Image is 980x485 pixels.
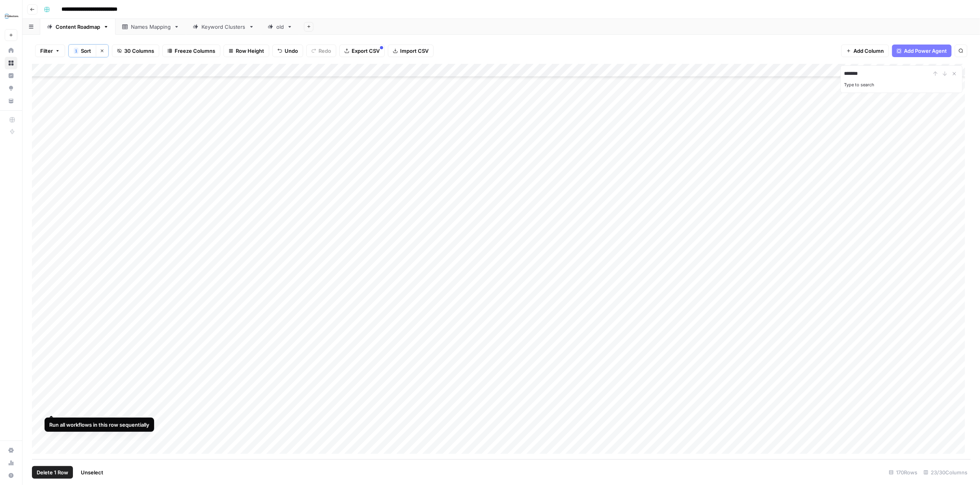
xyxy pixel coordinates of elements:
button: Redo [306,45,336,57]
button: Delete 1 Row [32,466,73,479]
div: Keywords by Traffic [88,46,130,52]
span: Undo [285,47,298,55]
span: Delete 1 Row [37,468,68,476]
button: Close Search [950,69,959,78]
div: Keyword Clusters [201,23,246,31]
button: Import CSV [388,45,434,57]
span: Unselect [81,468,103,476]
div: 170 Rows [886,466,920,479]
button: Help + Support [5,469,17,482]
button: Filter [35,45,65,57]
a: Content Roadmap [40,19,116,35]
div: Domain Overview [32,46,71,52]
div: old [276,23,284,31]
span: 30 Columns [124,47,154,55]
span: Freeze Columns [175,47,215,55]
button: Row Height [224,45,269,57]
span: Redo [319,47,331,55]
a: Settings [5,444,17,457]
a: Home [5,44,17,57]
img: logo_orange.svg [13,13,19,19]
span: Export CSV [352,47,380,55]
span: Add Column [853,47,884,55]
img: website_grey.svg [13,20,19,27]
a: Your Data [5,95,17,107]
div: 23/30 Columns [920,466,971,479]
img: FYidoctors Logo [5,9,19,23]
button: Freeze Columns [162,45,220,57]
a: Names Mapping [116,19,186,35]
button: Undo [272,45,303,57]
a: Insights [5,69,17,82]
img: tab_keywords_by_traffic_grey.svg [80,46,86,52]
button: Add Power Agent [892,45,952,57]
img: tab_domain_overview_orange.svg [23,46,29,52]
a: old [261,19,299,35]
span: Sort [81,47,91,55]
span: Add Power Agent [904,47,947,55]
label: Type to search [844,82,874,87]
a: Keyword Clusters [186,19,261,35]
div: v 4.0.25 [22,13,39,19]
button: Export CSV [339,45,385,57]
button: Workspace: FYidoctors [5,6,17,26]
div: Names Mapping [131,23,171,31]
a: Usage [5,457,17,469]
div: Run all workflows in this row sequentially [49,421,149,429]
button: Unselect [76,466,108,479]
div: Domain: [DOMAIN_NAME] [20,20,87,27]
button: Add Column [841,45,889,57]
div: Content Roadmap [56,23,100,31]
a: Browse [5,57,17,69]
button: 1Sort [69,45,96,57]
div: 1 [74,48,78,54]
span: Import CSV [400,47,429,55]
span: Row Height [236,47,264,55]
a: Opportunities [5,82,17,95]
span: Filter [40,47,53,55]
button: 30 Columns [112,45,159,57]
span: 1 [75,48,77,54]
